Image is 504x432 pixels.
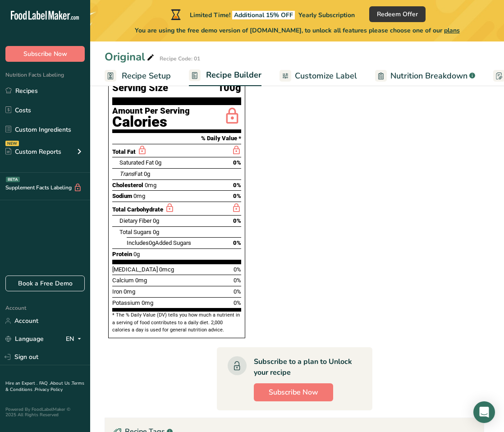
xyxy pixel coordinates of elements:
span: 0g [155,159,161,166]
span: Calcium [112,277,134,284]
span: Recipe Setup [122,70,171,82]
span: Dietary Fiber [119,217,151,224]
span: 0mg [135,277,147,284]
span: Saturated Fat [119,159,154,166]
span: 0% [233,159,241,166]
span: 0mcg [159,266,174,273]
a: Hire an Expert . [5,380,37,386]
span: Cholesterol [112,182,143,188]
span: Yearly Subscription [298,11,355,19]
i: Trans [119,170,134,177]
span: 0mg [142,299,153,306]
span: Additional 15% OFF [232,11,295,19]
div: Amount Per Serving [112,107,190,115]
span: [MEDICAL_DATA] [112,266,158,273]
span: Total Fat [112,148,136,155]
button: Subscribe Now [5,46,85,62]
div: Limited Time! [169,9,355,20]
span: Nutrition Breakdown [390,70,467,82]
span: Subscribe Now [269,387,318,398]
span: Recipe Builder [206,69,261,81]
button: Redeem Offer [369,6,426,22]
span: 0% [233,182,241,188]
span: 0% [234,277,241,284]
span: 0% [233,193,241,199]
span: Protein [112,251,132,257]
span: 0mg [133,193,145,199]
span: Iron [112,288,122,295]
span: 0mg [145,182,156,188]
section: % Daily Value * [112,133,241,144]
span: 0% [234,288,241,295]
span: You are using the free demo version of [DOMAIN_NAME], to unlock all features please choose one of... [135,26,460,35]
span: 0% [233,239,241,246]
div: Recipe Code: 01 [160,55,200,63]
div: Subscribe to a plan to Unlock your recipe [254,356,354,378]
span: 0g [144,170,150,177]
a: Recipe Setup [105,66,171,86]
div: BETA [6,177,20,182]
span: Serving Size [112,83,168,94]
a: About Us . [50,380,72,386]
button: Subscribe Now [254,383,333,401]
span: Fat [119,170,142,177]
span: 0g [153,217,159,224]
span: Potassium [112,299,140,306]
span: Includes Added Sugars [127,239,191,246]
a: Language [5,331,44,347]
span: 100g [218,83,241,94]
div: EN [66,334,85,345]
div: Powered By FoodLabelMaker © 2025 All Rights Reserved [5,407,85,418]
span: 0% [233,217,241,224]
div: Calories [112,115,190,129]
div: Open Intercom Messenger [473,401,495,423]
a: Terms & Conditions . [5,380,84,393]
span: 0g [149,239,155,246]
a: Recipe Builder [189,65,261,87]
span: 0mg [124,288,135,295]
div: Custom Reports [5,147,61,156]
span: Sodium [112,193,132,199]
a: Privacy Policy [35,386,63,393]
span: 0% [234,266,241,273]
div: Original [105,49,156,65]
span: Total Carbohydrate [112,206,163,213]
div: NEW [5,141,19,146]
span: 0g [153,229,159,235]
a: Nutrition Breakdown [375,66,475,86]
span: 0% [234,299,241,306]
a: Customize Label [279,66,357,86]
span: Redeem Offer [377,9,418,19]
a: Book a Free Demo [5,276,85,291]
span: Customize Label [295,70,357,82]
span: Total Sugars [119,229,151,235]
span: plans [444,26,460,35]
span: Subscribe Now [23,49,67,59]
span: 0g [133,251,140,257]
section: * The % Daily Value (DV) tells you how much a nutrient in a serving of food contributes to a dail... [112,312,241,334]
a: FAQ . [39,380,50,386]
